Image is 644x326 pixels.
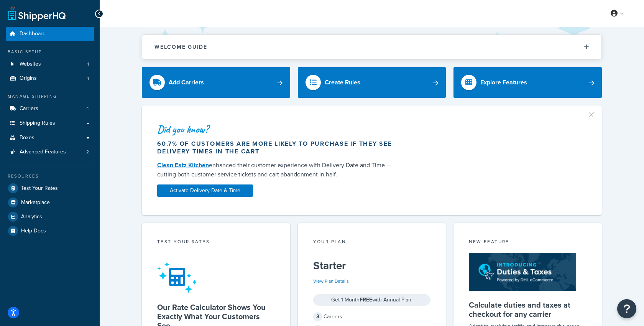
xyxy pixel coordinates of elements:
a: Create Rules [298,67,446,98]
li: Carriers [6,102,94,116]
a: Shipping Rules [6,116,94,130]
a: Websites1 [6,57,94,71]
strong: FREE [360,296,372,304]
span: Advanced Features [20,149,66,155]
div: Your Plan [313,238,431,247]
span: 4 [86,105,89,112]
li: Advanced Features [6,145,94,159]
span: Shipping Rules [20,120,55,127]
h5: Starter [313,260,431,272]
span: Marketplace [21,199,50,206]
a: Carriers4 [6,102,94,116]
span: Test Your Rates [21,185,58,192]
span: 3 [313,312,322,321]
a: Analytics [6,210,94,224]
a: Help Docs [6,224,94,238]
a: Activate Delivery Date & Time [157,184,253,197]
div: New Feature [469,238,586,247]
span: Help Docs [21,228,46,234]
button: Welcome Guide [142,35,601,59]
div: Manage Shipping [6,93,94,100]
div: enhanced their customer experience with Delivery Date and Time — cutting both customer service ti... [157,161,399,179]
span: Dashboard [20,31,46,37]
div: Carriers [313,311,431,322]
span: Analytics [21,214,42,220]
div: Test your rates [157,238,275,247]
li: Websites [6,57,94,71]
a: Add Carriers [142,67,290,98]
div: Add Carriers [169,77,204,88]
a: Explore Features [453,67,602,98]
a: Marketplace [6,196,94,209]
div: Did you know? [157,124,399,135]
span: 1 [87,75,89,82]
a: View Plan Details [313,278,349,285]
a: Test Your Rates [6,181,94,195]
a: Dashboard [6,27,94,41]
span: Websites [20,61,41,68]
li: Origins [6,71,94,86]
div: 60.7% of customers are more likely to purchase if they see delivery times in the cart [157,140,399,155]
a: Clean Eatz Kitchen [157,161,209,170]
span: Boxes [20,135,34,141]
div: Create Rules [325,77,360,88]
a: Origins1 [6,71,94,86]
div: Get 1 Month with Annual Plan! [313,294,431,306]
div: Explore Features [480,77,527,88]
span: Origins [20,75,37,82]
button: Open Resource Center [617,299,636,318]
div: Resources [6,173,94,179]
a: Boxes [6,131,94,145]
div: Basic Setup [6,49,94,55]
span: Carriers [20,105,38,112]
h2: Welcome Guide [154,44,207,50]
span: 2 [86,149,89,155]
span: 1 [87,61,89,68]
a: Advanced Features2 [6,145,94,159]
h5: Calculate duties and taxes at checkout for any carrier [469,300,586,319]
